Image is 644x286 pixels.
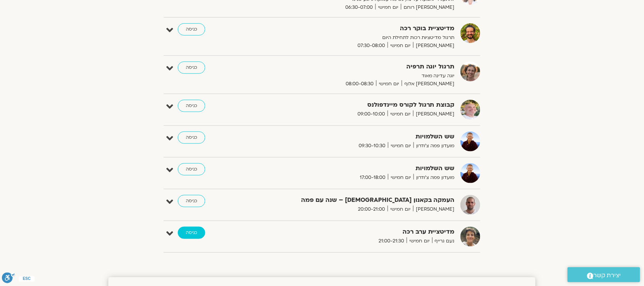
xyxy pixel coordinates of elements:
[568,267,640,282] a: יצירת קשר
[268,62,455,72] strong: תרגול יוגה תרפיה
[388,42,413,50] span: יום חמישי
[178,132,205,144] a: כניסה
[178,163,205,175] a: כניסה
[355,205,388,213] span: 20:00-21:00
[178,23,205,36] a: כניסה
[268,72,455,80] p: יוגה עדינה מאוד
[356,142,388,150] span: 09:30-10:30
[594,270,621,281] span: יצירת קשר
[268,23,455,34] strong: מדיטציית בוקר רכה
[388,174,414,182] span: יום חמישי
[388,142,414,150] span: יום חמישי
[268,34,455,42] p: תרגול מדיטציות רכות לתחילת היום
[343,3,375,11] span: 06:30-07:00
[268,227,455,237] strong: מדיטציית ערב רכה
[178,100,205,112] a: כניסה
[401,3,455,11] span: [PERSON_NAME] רוחם
[413,205,455,213] span: [PERSON_NAME]
[357,174,388,182] span: 17:00-18:00
[432,237,455,245] span: נעם גרייף
[413,42,455,50] span: [PERSON_NAME]
[375,3,401,11] span: יום חמישי
[178,195,205,207] a: כניסה
[178,62,205,74] a: כניסה
[414,174,455,182] span: מועדון פמה צ'ודרון
[413,110,455,118] span: [PERSON_NAME]
[355,42,388,50] span: 07:30-08:00
[268,100,455,110] strong: קבוצת תרגול לקורס מיינדפולנס
[178,227,205,239] a: כניסה
[388,110,413,118] span: יום חמישי
[268,163,455,174] strong: שש השלמויות
[414,142,455,150] span: מועדון פמה צ'ודרון
[268,132,455,142] strong: שש השלמויות
[343,80,376,88] span: 08:00-08:30
[388,205,413,213] span: יום חמישי
[407,237,432,245] span: יום חמישי
[355,110,388,118] span: 09:00-10:00
[268,195,455,205] strong: העמקה בקאנון [DEMOGRAPHIC_DATA] – שנה עם פמה
[376,237,407,245] span: 21:00-21:30
[402,80,455,88] span: [PERSON_NAME] אלוף
[376,80,402,88] span: יום חמישי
